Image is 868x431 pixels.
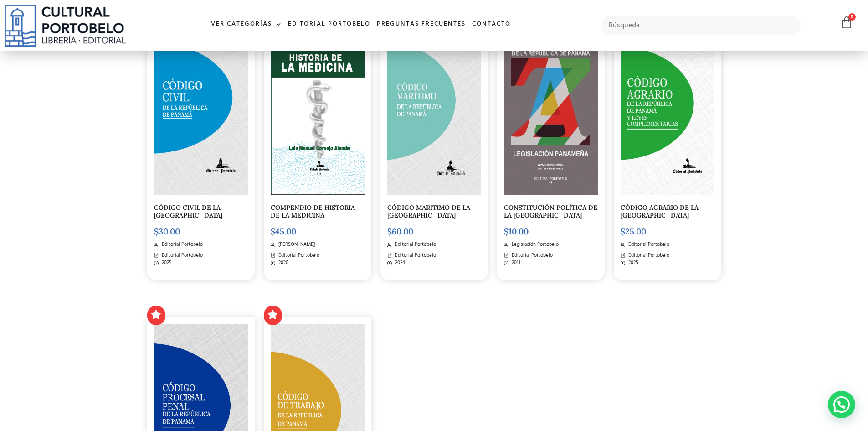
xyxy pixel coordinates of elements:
[285,15,374,34] a: Editorial Portobelo
[393,252,436,260] span: Editorial Portobelo
[626,252,669,260] span: Editorial Portobelo
[276,252,319,260] span: Editorial Portobelo
[469,15,514,34] a: Contacto
[271,22,365,195] img: ba377-2.png
[504,226,529,237] bdi: 10.00
[387,226,392,237] span: $
[159,241,203,249] span: Editorial Portobelo
[271,226,296,237] bdi: 45.00
[601,16,801,35] input: Búsqueda
[621,203,699,219] a: CÓDIGO AGRARIO DE LA [GEOGRAPHIC_DATA]
[387,203,470,219] a: CÓDIGO MARITIMO DE LA [GEOGRAPHIC_DATA]
[621,226,646,237] bdi: 25.00
[387,226,413,237] bdi: 60.00
[504,226,508,237] span: $
[276,259,288,267] span: 2020
[621,226,625,237] span: $
[276,241,315,249] span: [PERSON_NAME]
[626,241,669,249] span: Editorial Portobelo
[208,15,285,34] a: Ver Categorías
[840,16,853,29] a: 0
[393,241,436,249] span: Editorial Portobelo
[509,259,520,267] span: 2011
[504,203,597,219] a: CONSTITUCIÓN POLÍTICA DE LA [GEOGRAPHIC_DATA]
[509,252,553,260] span: Editorial Portobelo
[504,22,598,195] img: LP01-2.jpg
[509,241,559,249] span: Legislación Portobelo
[159,259,172,267] span: 2025
[621,22,714,195] img: CD-006-CODIGO-AGRARIO
[271,226,275,237] span: $
[848,13,856,21] span: 0
[626,259,638,267] span: 2025
[154,203,222,219] a: CÓDIGO CIVIL DE LA [GEOGRAPHIC_DATA]
[154,22,248,195] img: CD-004-CODIGOCIVIL
[374,15,469,34] a: Preguntas frecuentes
[393,259,405,267] span: 2024
[271,203,355,219] a: COMPENDIO DE HISTORIA DE LA MEDICINA
[154,226,180,237] bdi: 30.00
[159,252,203,260] span: Editorial Portobelo
[387,22,481,195] img: CD-011-CODIGO-MARITIMO
[154,226,159,237] span: $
